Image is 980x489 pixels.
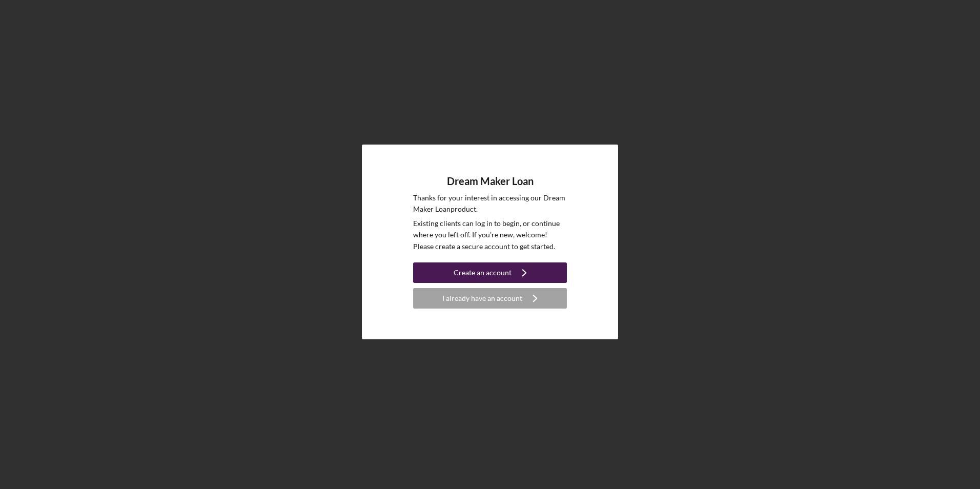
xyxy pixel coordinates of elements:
[413,262,567,286] a: Create an account
[447,175,534,187] h4: Dream Maker Loan
[413,192,567,215] p: Thanks for your interest in accessing our Dream Maker Loan product.
[413,262,567,283] button: Create an account
[454,262,512,283] div: Create an account
[413,218,567,252] p: Existing clients can log in to begin, or continue where you left off. If you're new, welcome! Ple...
[442,288,522,309] div: I already have an account
[413,288,567,309] button: I already have an account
